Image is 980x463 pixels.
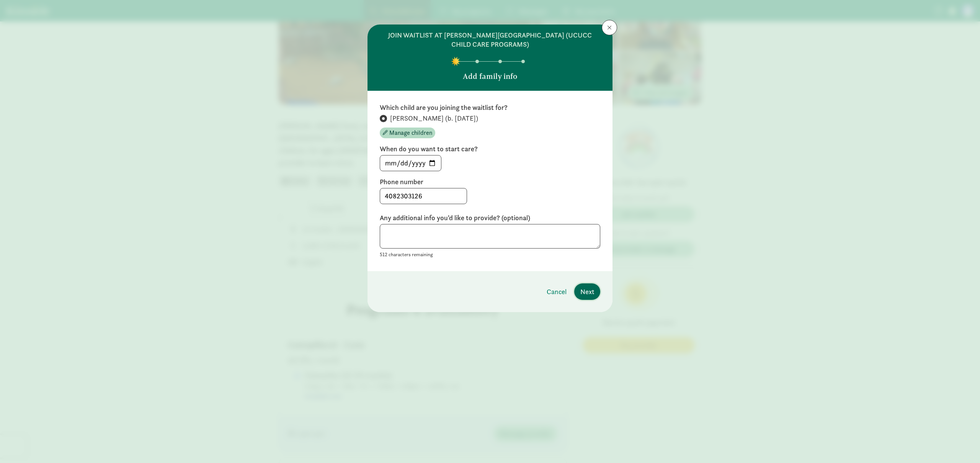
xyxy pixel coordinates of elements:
span: Cancel [547,286,567,297]
span: [PERSON_NAME] (b. [DATE]) [390,114,478,123]
span: Next [580,286,594,297]
small: 512 characters remaining [380,251,433,258]
p: Add family info [463,71,517,82]
button: Cancel [541,283,573,300]
button: Manage children [380,128,435,138]
label: Phone number [380,177,600,187]
span: Manage children [389,128,432,137]
label: When do you want to start care? [380,144,600,154]
button: Next [574,283,600,300]
label: Which child are you joining the waitlist for? [380,103,600,112]
h6: join waitlist at [PERSON_NAME][GEOGRAPHIC_DATA] (UCUCC Child Care Programs) [385,31,595,49]
label: Any additional info you'd like to provide? (optional) [380,213,600,223]
input: 5555555555 [380,188,467,204]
